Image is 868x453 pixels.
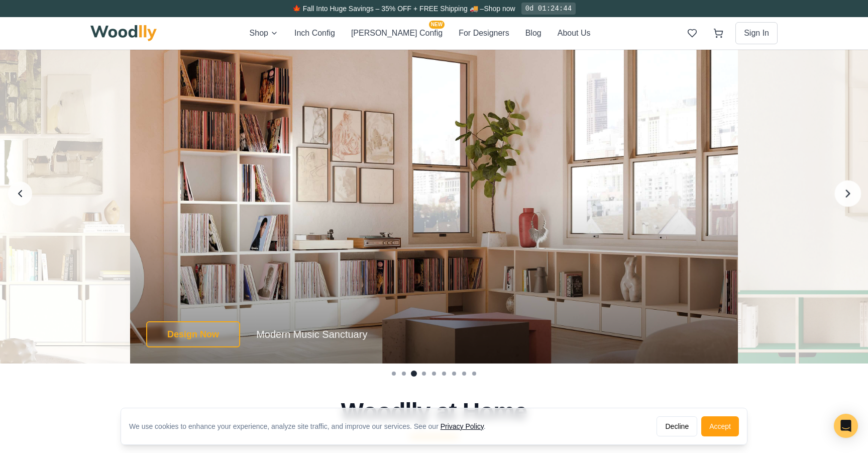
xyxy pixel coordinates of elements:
a: Privacy Policy [441,422,484,430]
button: Decline [657,416,697,436]
span: NEW [429,21,445,29]
button: About Us [558,27,591,40]
h2: Woodlly at Home [94,400,774,424]
button: Design Now [146,321,240,347]
a: Shop now [484,5,515,13]
span: 🍁 Fall Into Huge Savings – 35% OFF + FREE Shipping 🚚 – [292,5,484,13]
img: Woodlly [90,25,157,41]
p: Modern Music Sanctuary [256,327,367,341]
div: 0d 01:24:44 [521,3,576,15]
button: [PERSON_NAME] ConfigNEW [351,27,443,40]
button: For Designers [459,27,509,40]
button: Previous image [8,182,32,206]
button: Accept [701,416,739,436]
button: Sign In [735,22,778,44]
button: Next image [835,180,861,207]
button: Shop [250,27,278,40]
button: Inch Config [294,27,335,40]
div: We use cookies to enhance your experience, analyze site traffic, and improve our services. See our . [129,421,494,431]
div: Open Intercom Messenger [834,414,858,438]
button: Blog [525,27,541,40]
